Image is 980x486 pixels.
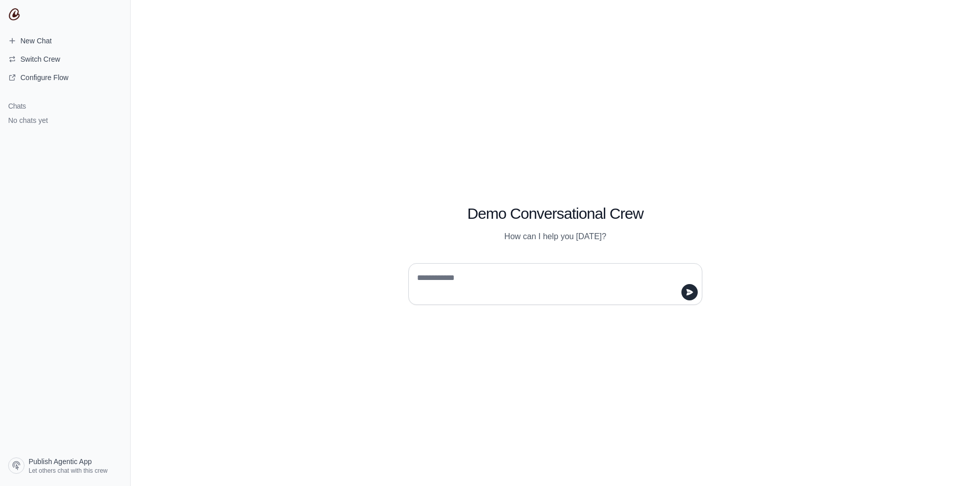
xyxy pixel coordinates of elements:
button: Switch Crew [4,51,126,67]
p: How can I help you [DATE]? [408,231,702,243]
h1: Demo Conversational Crew [408,204,702,223]
img: CrewAI Logo [8,8,20,20]
a: Publish Agentic App Let others chat with this crew [4,453,126,478]
a: New Chat [4,33,126,49]
span: Let others chat with this crew [29,467,108,475]
a: Configure Flow [4,69,126,86]
iframe: Chat Widget [929,437,980,486]
span: Publish Agentic App [29,456,92,467]
span: Configure Flow [20,72,68,83]
span: New Chat [20,36,52,46]
span: Switch Crew [20,54,60,64]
